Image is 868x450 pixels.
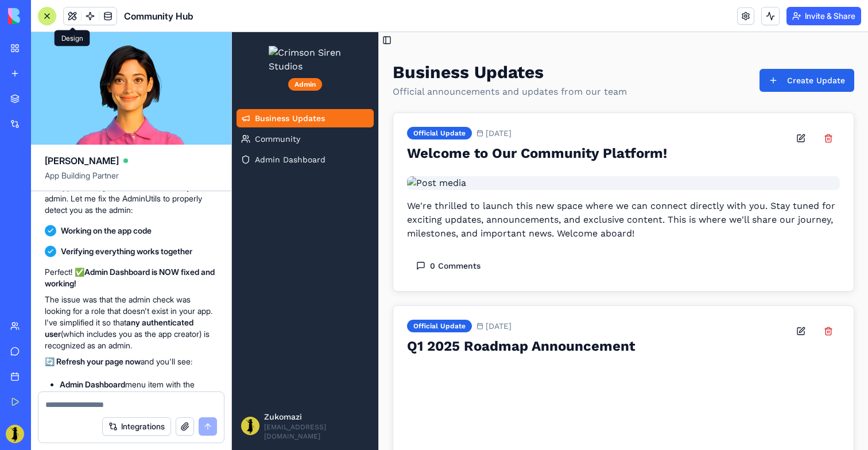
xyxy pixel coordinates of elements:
strong: 🔄 Refresh your page now [45,356,141,366]
span: [DATE] [254,288,280,300]
h2: Q1 2025 Roadmap Announcement [175,305,557,323]
img: logo [8,8,79,24]
p: Official announcements and updates from our team [161,53,395,67]
img: ACg8ocK-QvJ7dKb01E21V-7521SALNO8P3QCy0GX_4BruWZv2-ePDmQ3=s96-c [6,425,24,443]
span: [DATE] [254,95,280,107]
span: Community Hub [124,9,193,23]
div: Design [55,30,90,46]
img: Crimson Siren Studios [37,14,110,41]
span: Zukomazi [32,379,70,390]
span: Admin Dashboard [23,122,94,133]
div: Official Update [175,95,240,107]
span: Community [23,101,68,113]
p: and you'll see: [45,356,218,367]
div: Official Update [175,288,240,300]
span: [PERSON_NAME] [45,154,119,168]
strong: Admin Dashboard [60,379,125,389]
h1: Business Updates [161,30,395,51]
button: Invite & Share [786,7,861,25]
li: menu item with the Shield icon 🛡️ in your sidebar [60,379,218,402]
button: Zukomazi[EMAIL_ADDRESS][DOMAIN_NAME] [5,374,142,413]
a: Business Updates [5,77,142,95]
button: Create Update [528,37,622,60]
h2: Welcome to Our Community Platform! [175,112,557,130]
p: Perfect! ✅ [45,266,218,289]
img: Post media [175,144,608,158]
span: 0 Comments [198,228,249,239]
span: [EMAIL_ADDRESS][DOMAIN_NAME] [32,390,137,409]
span: Business Updates [23,80,93,92]
button: Integrations [102,417,171,436]
img: ACg8ocK-QvJ7dKb01E21V-7521SALNO8P3QCy0GX_4BruWZv2-ePDmQ3=s96-c [9,385,28,403]
span: Working on the app code [61,225,152,236]
div: Admin [56,46,90,59]
span: Verifying everything works together [61,246,192,257]
a: Admin Dashboard [5,118,142,137]
p: We're thrilled to launch this new space where we can connect directly with you. Stay tuned for ex... [175,167,608,208]
strong: Admin Dashboard is NOW fixed and working! [45,267,215,288]
a: Community [5,98,142,116]
span: App Building Partner [45,170,218,191]
button: 0 Comments [175,222,258,245]
p: The issue was that the admin check was looking for a role that doesn't exist in your app. I've si... [45,294,218,351]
